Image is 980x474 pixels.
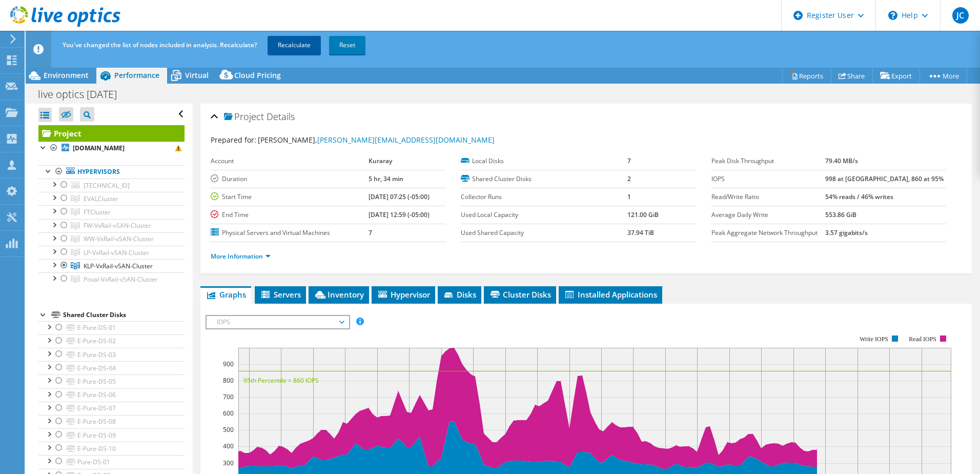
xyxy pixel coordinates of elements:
[369,210,430,219] b: [DATE] 12:59 (-05:00)
[38,415,185,428] a: E-Pure-DS-08
[564,289,657,300] span: Installed Applications
[461,174,627,184] label: Shared Cluster Disks
[329,36,365,54] a: Reset
[38,374,185,388] a: E-Pure-DS-05
[206,289,246,300] span: Graphs
[711,210,825,220] label: Average Daily Write
[443,289,476,300] span: Disks
[825,210,856,219] b: 553.86 GiB
[223,459,234,467] text: 300
[84,194,118,203] span: EVALCluster
[627,228,654,237] b: 37.94 TiB
[243,376,319,385] text: 95th Percentile = 860 IOPS
[84,221,151,230] span: FW-VxRail-vSAN-Cluster
[909,335,936,343] text: Read IOPS
[33,89,133,100] h1: live optics [DATE]
[38,348,185,361] a: E-Pure-DS-03
[185,70,209,80] span: Virtual
[44,70,89,80] span: Environment
[38,219,185,232] a: FW-VxRail-vSAN-Cluster
[369,228,372,237] b: 7
[38,259,185,272] a: KLP-VxRail-vSAN-Cluster
[711,174,825,184] label: IOPS
[461,228,627,238] label: Used Shared Capacity
[317,135,495,145] a: [PERSON_NAME][EMAIL_ADDRESS][DOMAIN_NAME]
[223,409,234,418] text: 600
[369,156,392,165] b: Kuraray
[212,316,343,328] span: IOPS
[831,68,873,84] a: Share
[211,174,369,184] label: Duration
[711,156,825,166] label: Peak Disk Throughput
[489,289,551,300] span: Cluster Disks
[223,360,234,368] text: 900
[38,361,185,374] a: E-Pure-DS-04
[825,228,868,237] b: 3.57 gigabits/s
[38,455,185,468] a: Pure-DS-01
[38,232,185,246] a: WW-VxRail-vSAN-Cluster
[38,334,185,348] a: E-Pure-DS-02
[888,11,897,20] svg: \n
[211,210,369,220] label: End Time
[38,272,185,286] a: Poval-VxRail-vSAN-Cluster
[860,335,888,343] text: Write IOPS
[84,248,149,257] span: LP-VxRail-vSAN-Cluster
[73,144,125,152] b: [DOMAIN_NAME]
[38,428,185,442] a: E-Pure-DS-09
[369,174,403,183] b: 5 hr, 34 min
[38,205,185,219] a: FTCluster
[38,442,185,455] a: E-Pure-DS-10
[63,41,257,49] span: You've changed the list of nodes included in analysis. Recalculate?
[84,208,111,216] span: FTCluster
[84,234,154,243] span: WW-VxRail-vSAN-Cluster
[211,135,256,145] label: Prepared for:
[38,402,185,415] a: E-Pure-DS-07
[211,192,369,202] label: Start Time
[38,192,185,205] a: EVALCluster
[223,442,234,450] text: 400
[461,156,627,166] label: Local Disks
[114,70,159,80] span: Performance
[211,156,369,166] label: Account
[38,388,185,402] a: E-Pure-DS-06
[627,174,631,183] b: 2
[920,68,967,84] a: More
[825,174,944,183] b: 998 at [GEOGRAPHIC_DATA], 860 at 95%
[38,321,185,334] a: E-Pure-DS-01
[461,210,627,220] label: Used Local Capacity
[38,125,185,142] a: Project
[711,228,825,238] label: Peak Aggregate Network Throughput
[627,192,631,201] b: 1
[84,275,158,284] span: Poval-VxRail-vSAN-Cluster
[377,289,430,300] span: Hypervisor
[38,165,185,179] a: Hypervisors
[872,68,920,84] a: Export
[952,7,969,24] span: JC
[223,425,234,434] text: 500
[211,228,369,238] label: Physical Servers and Virtual Machines
[234,70,281,80] span: Cloud Pricing
[84,262,153,270] span: KLP-VxRail-vSAN-Cluster
[782,68,831,84] a: Reports
[224,112,264,122] span: Project
[711,192,825,202] label: Read/Write Ratio
[38,142,185,155] a: [DOMAIN_NAME]
[825,192,893,201] b: 54% reads / 46% writes
[369,192,430,201] b: [DATE] 07:25 (-05:00)
[211,252,271,261] a: More Information
[84,181,130,190] span: [TECHNICAL_ID]
[627,156,631,165] b: 7
[63,309,185,321] div: Shared Cluster Disks
[825,156,858,165] b: 79.40 MB/s
[38,179,185,192] a: [TECHNICAL_ID]
[267,110,295,123] span: Details
[260,289,301,300] span: Servers
[223,392,234,401] text: 700
[268,36,321,54] a: Recalculate
[461,192,627,202] label: Collector Runs
[258,135,495,145] span: [PERSON_NAME],
[627,210,659,219] b: 121.00 GiB
[314,289,364,300] span: Inventory
[38,246,185,259] a: LP-VxRail-vSAN-Cluster
[223,376,234,385] text: 800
